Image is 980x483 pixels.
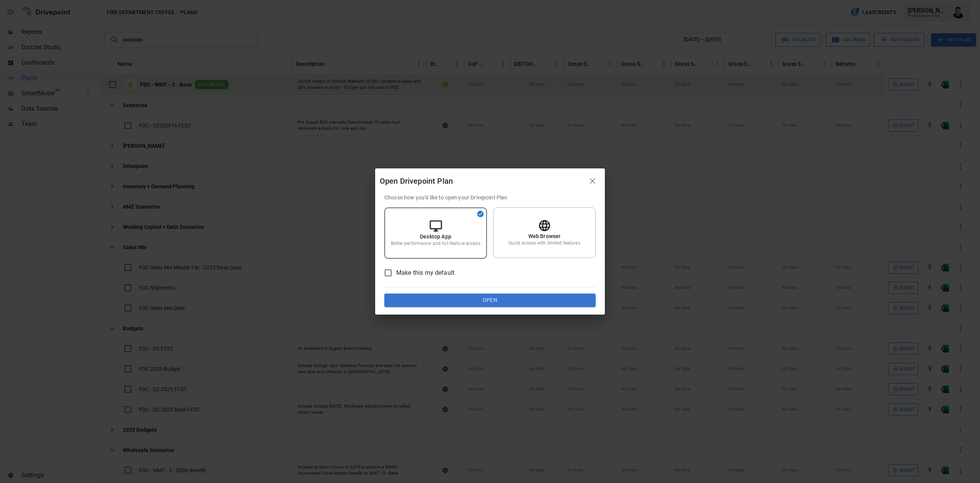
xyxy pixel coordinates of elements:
p: Desktop App [420,233,451,240]
p: Quick access with limited features [508,240,580,246]
span: Make this my default [396,268,454,277]
p: Choose how you'd like to open your Drivepoint Plan [384,194,596,201]
div: Open Drivepoint Plan [380,175,585,187]
p: Web Browser [528,232,561,240]
p: Better performance and full feature access [391,240,480,247]
button: Open [384,294,596,307]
